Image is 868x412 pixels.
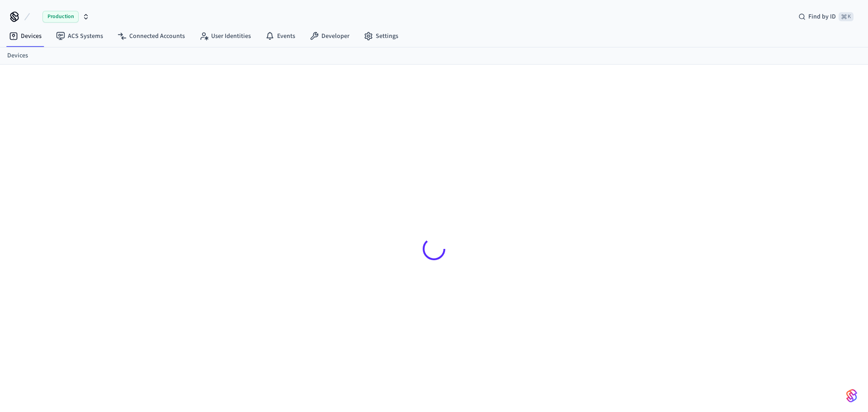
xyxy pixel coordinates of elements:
span: ⌘ K [839,12,854,21]
a: Developer [302,28,357,44]
span: Find by ID [808,12,836,21]
a: Devices [2,28,49,44]
a: Connected Accounts [110,28,192,44]
a: Settings [357,28,406,44]
div: Find by ID⌘ K [791,9,861,25]
a: User Identities [192,28,258,44]
span: Production [42,11,79,23]
a: ACS Systems [49,28,110,44]
a: Devices [7,51,28,61]
a: Events [258,28,302,44]
img: SeamLogoGradient.69752ec5.svg [846,389,857,403]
